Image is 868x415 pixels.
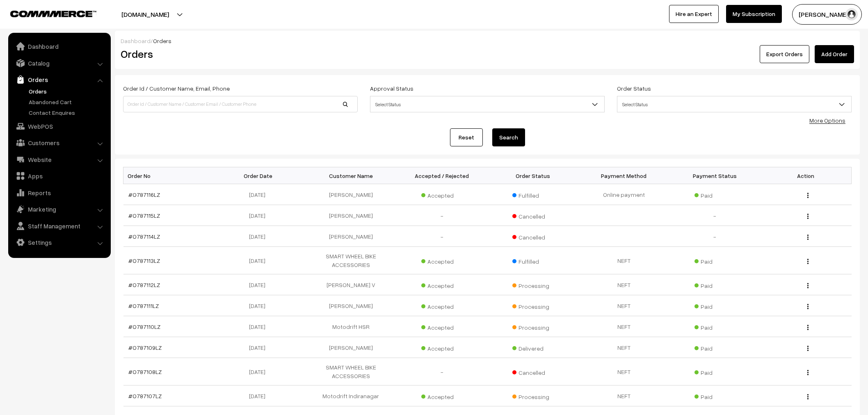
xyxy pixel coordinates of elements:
td: [DATE] [214,337,305,358]
td: - [396,205,487,226]
a: Staff Management [10,219,108,233]
img: COMMMERCE [10,11,96,17]
td: NEFT [578,385,669,406]
td: NEFT [578,247,669,274]
th: Payment Method [578,167,669,184]
img: Menu [807,325,809,330]
a: Abandoned Cart [27,98,108,106]
span: Select Status [617,97,851,112]
td: [DATE] [214,316,305,337]
label: Order Status [617,84,651,93]
a: More Options [809,117,845,124]
a: Marketing [10,202,108,217]
td: [PERSON_NAME] [305,295,396,316]
span: Select Status [370,96,605,112]
th: Action [761,167,852,184]
td: NEFT [578,316,669,337]
th: Order Date [214,167,305,184]
a: #O787110LZ [128,323,160,330]
a: Customers [10,135,108,150]
img: Menu [807,235,809,240]
img: Menu [807,394,809,399]
span: Accepted [421,255,462,266]
a: WebPOS [10,119,108,134]
a: #O787115LZ [128,212,160,219]
span: Paid [694,189,736,200]
a: Reports [10,185,108,200]
span: Fulfilled [512,255,553,266]
a: #O787112LZ [128,281,160,288]
span: Accepted [421,390,462,401]
a: #O787108LZ [128,368,162,375]
td: [DATE] [214,205,305,226]
img: Menu [807,214,809,219]
td: [DATE] [214,385,305,406]
span: Accepted [421,189,462,200]
td: NEFT [578,337,669,358]
img: Menu [807,346,809,351]
span: Accepted [421,321,462,332]
span: Paid [694,366,736,377]
td: - [669,205,761,226]
td: [DATE] [214,358,305,385]
span: Processing [512,279,553,290]
span: Cancelled [512,366,553,377]
a: Orders [27,87,108,96]
span: Processing [512,300,553,311]
span: Select Status [617,96,852,112]
span: Delivered [512,342,553,353]
span: Processing [512,390,553,401]
div: / [121,36,854,45]
a: #O787111LZ [128,302,159,309]
img: Menu [807,304,809,309]
a: #O787116LZ [128,191,160,198]
td: NEFT [578,295,669,316]
button: Search [492,128,525,146]
td: [PERSON_NAME] [305,205,396,226]
span: Accepted [421,300,462,311]
td: [DATE] [214,295,305,316]
a: Orders [10,72,108,87]
td: [PERSON_NAME] [305,337,396,358]
td: NEFT [578,358,669,385]
button: Export Orders [760,45,809,63]
a: #O787114LZ [128,233,160,240]
span: Paid [694,342,736,353]
th: Order No [123,167,215,184]
img: Menu [807,193,809,198]
a: COMMMERCE [10,8,82,18]
td: - [396,358,487,385]
a: #O787113LZ [128,257,160,264]
img: user [845,8,858,21]
button: [DOMAIN_NAME] [93,4,198,25]
a: Settings [10,235,108,250]
td: Online payment [578,184,669,205]
a: Contact Enquires [27,108,108,117]
a: My Subscription [726,5,782,23]
a: Reset [450,128,483,146]
td: [DATE] [214,226,305,247]
h2: Orders [121,48,357,60]
input: Order Id / Customer Name / Customer Email / Customer Phone [123,96,358,112]
a: Catalog [10,56,108,71]
td: [DATE] [214,184,305,205]
label: Order Id / Customer Name, Email, Phone [123,84,230,93]
span: Paid [694,255,736,266]
img: Menu [807,370,809,375]
a: #O787107LZ [128,392,162,399]
a: Dashboard [121,37,151,44]
span: Select Status [370,97,604,112]
td: - [396,226,487,247]
td: Motodrift HSR [305,316,396,337]
span: Orders [153,37,171,44]
span: Cancelled [512,231,553,242]
td: Motodrift Indiranagar [305,385,396,406]
td: NEFT [578,274,669,295]
span: Paid [694,300,736,311]
a: Add Order [815,45,854,63]
span: Accepted [421,279,462,290]
img: Menu [807,283,809,288]
span: Paid [694,279,736,290]
td: [PERSON_NAME] [305,226,396,247]
th: Order Status [487,167,578,184]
